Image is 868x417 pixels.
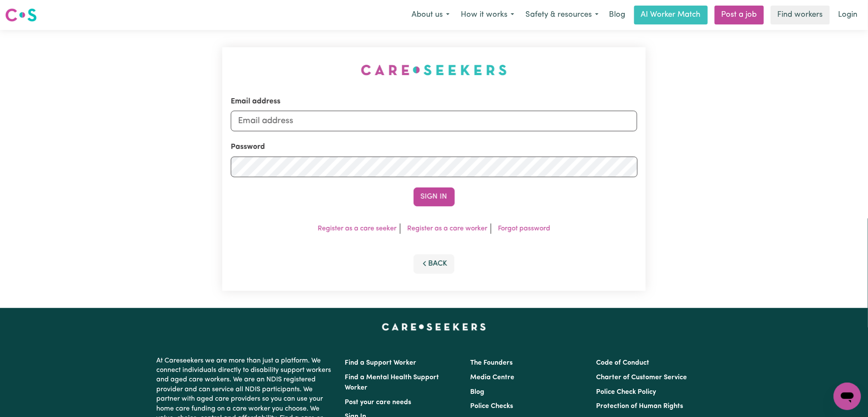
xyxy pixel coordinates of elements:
[771,6,830,24] a: Find workers
[833,6,863,24] a: Login
[471,389,485,396] a: Blog
[345,374,439,391] a: Find a Mental Health Support Worker
[5,7,37,23] img: Careseekers logo
[5,5,37,25] a: Careseekers logo
[455,6,520,24] button: How it works
[406,6,455,24] button: About us
[596,360,649,366] a: Code of Conduct
[596,389,656,396] a: Police Check Policy
[231,111,638,131] input: Email address
[834,383,861,410] iframe: Button to launch messaging window
[231,96,280,107] label: Email address
[604,6,631,24] a: Blog
[471,374,515,381] a: Media Centre
[231,142,265,153] label: Password
[715,6,764,24] a: Post a job
[520,6,604,24] button: Safety & resources
[414,187,455,206] button: Sign In
[407,225,487,232] a: Register as a care worker
[471,360,513,366] a: The Founders
[345,360,417,366] a: Find a Support Worker
[318,225,397,232] a: Register as a care seeker
[414,254,455,273] button: Back
[345,399,412,406] a: Post your care needs
[634,6,708,24] a: AI Worker Match
[596,374,687,381] a: Charter of Customer Service
[596,403,683,410] a: Protection of Human Rights
[471,403,513,410] a: Police Checks
[382,323,486,330] a: Careseekers home page
[498,225,550,232] a: Forgot password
